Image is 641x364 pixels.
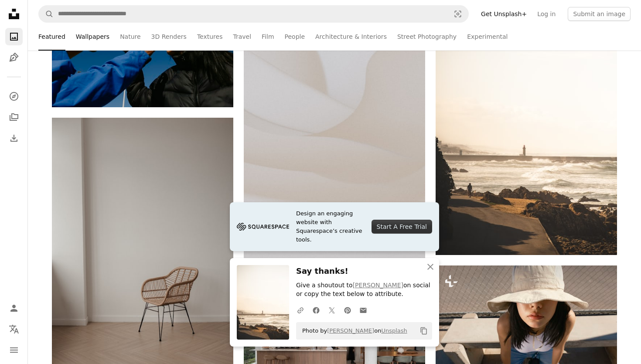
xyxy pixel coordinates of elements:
[197,23,223,51] a: Textures
[296,281,432,299] p: Give a shoutout to on social or copy the text below to attribute.
[285,23,305,51] a: People
[353,282,403,289] a: [PERSON_NAME]
[315,23,387,51] a: Architecture & Interiors
[5,109,23,126] a: Collections
[436,115,617,123] a: Person walks by ocean with lighthouse in distance
[397,23,457,51] a: Street Photography
[296,265,432,278] h3: Say thanks!
[296,209,365,244] span: Design an engaging website with Squarespace’s creative tools.
[416,323,431,338] button: Copy to clipboard
[52,43,233,51] a: A man and a woman standing next to each other
[5,341,23,359] button: Menu
[120,23,140,51] a: Nature
[38,5,469,23] form: Find visuals sitewide
[467,23,508,51] a: Experimental
[52,250,233,258] a: Wicker chair with metal legs on a wooden floor
[568,7,631,21] button: Submit an image
[324,301,340,319] a: Share on Twitter
[244,3,425,275] img: Soft, flowing fabric with gentle folds and shadows.
[298,324,407,338] span: Photo by on
[308,301,324,319] a: Share on Facebook
[151,23,187,51] a: 3D Renders
[340,301,355,319] a: Share on Pinterest
[230,202,439,251] a: Design an engaging website with Squarespace’s creative tools.Start A Free Trial
[355,301,371,319] a: Share over email
[372,220,432,234] div: Start A Free Trial
[233,23,251,51] a: Travel
[76,23,109,51] a: Wallpapers
[244,135,425,143] a: Soft, flowing fabric with gentle folds and shadows.
[262,23,274,51] a: Film
[447,6,468,22] button: Visual search
[5,320,23,338] button: Language
[5,49,23,66] a: Illustrations
[476,7,532,21] a: Get Unsplash+
[5,299,23,317] a: Log in / Sign up
[436,322,617,330] a: A young girl wearing a white hat sitting on a bench
[5,129,23,147] a: Download History
[381,327,407,334] a: Unsplash
[5,88,23,105] a: Explore
[39,6,54,22] button: Search Unsplash
[532,7,561,21] a: Log in
[5,28,23,45] a: Photos
[237,220,289,233] img: file-1705255347840-230a6ab5bca9image
[5,5,23,24] a: Home — Unsplash
[327,327,374,334] a: [PERSON_NAME]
